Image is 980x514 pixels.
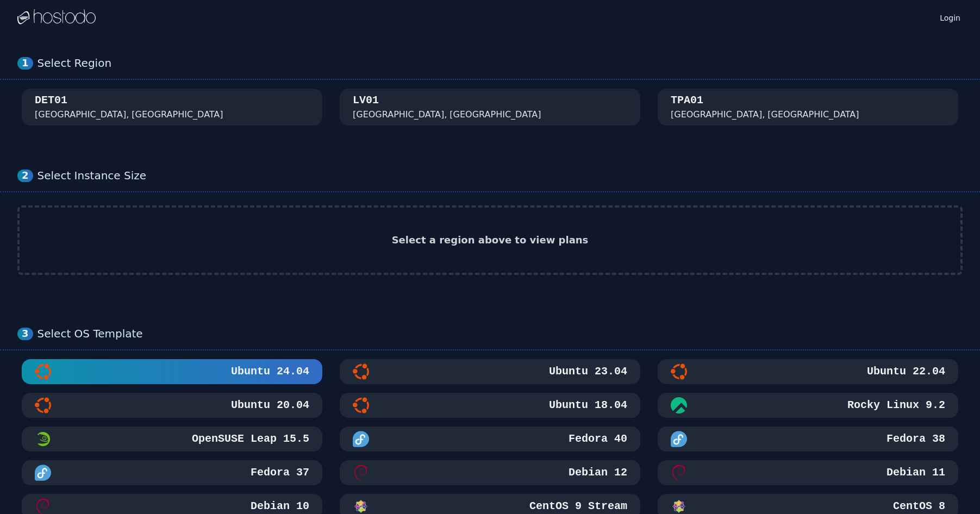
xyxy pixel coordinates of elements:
img: Ubuntu 23.04 [353,363,369,380]
div: Select Instance Size [38,169,963,183]
img: Debian 12 [353,465,369,481]
h3: Debian 11 [884,465,945,480]
button: Fedora 37Fedora 37 [22,460,322,485]
div: 3 [17,328,33,340]
h2: Select a region above to view plans [392,233,589,248]
h3: Fedora 37 [248,465,309,480]
button: Debian 12Debian 12 [340,460,640,485]
button: Ubuntu 24.04Ubuntu 24.04 [22,359,322,384]
div: 1 [17,57,33,70]
div: [GEOGRAPHIC_DATA], [GEOGRAPHIC_DATA] [35,108,223,121]
button: Debian 11Debian 11 [658,460,958,485]
h3: Debian 12 [566,465,627,480]
div: [GEOGRAPHIC_DATA], [GEOGRAPHIC_DATA] [671,108,859,121]
button: Ubuntu 20.04Ubuntu 20.04 [22,393,322,418]
h3: Ubuntu 24.04 [229,364,309,379]
button: Fedora 38Fedora 38 [658,427,958,452]
h3: Fedora 40 [566,431,627,447]
h3: Ubuntu 22.04 [865,364,945,379]
h3: CentOS 9 Stream [527,499,627,514]
div: Select OS Template [38,327,963,341]
button: Ubuntu 18.04Ubuntu 18.04 [340,393,640,418]
button: Ubuntu 22.04Ubuntu 22.04 [658,359,958,384]
img: Ubuntu 18.04 [353,397,369,413]
h3: Ubuntu 23.04 [547,364,627,379]
img: Debian 11 [671,465,687,481]
img: OpenSUSE Leap 15.5 Minimal [35,431,51,447]
img: Fedora 37 [35,465,51,481]
h3: Ubuntu 20.04 [229,398,309,413]
h3: Ubuntu 18.04 [547,398,627,413]
button: OpenSUSE Leap 15.5 MinimalOpenSUSE Leap 15.5 [22,427,322,452]
img: Ubuntu 20.04 [35,397,51,413]
button: LV01 [GEOGRAPHIC_DATA], [GEOGRAPHIC_DATA] [340,89,640,126]
img: Ubuntu 22.04 [671,363,687,380]
img: Fedora 38 [671,431,687,447]
button: TPA01 [GEOGRAPHIC_DATA], [GEOGRAPHIC_DATA] [658,89,958,126]
div: Select Region [38,57,963,70]
img: Logo [17,9,96,26]
h3: Debian 10 [248,499,309,514]
button: Ubuntu 23.04Ubuntu 23.04 [340,359,640,384]
h3: Fedora 38 [884,431,945,447]
h3: Rocky Linux 9.2 [845,398,945,413]
button: Rocky Linux 9.2Rocky Linux 9.2 [658,393,958,418]
img: Ubuntu 24.04 [35,363,51,380]
h3: CentOS 8 [891,499,945,514]
div: TPA01 [671,93,703,108]
button: DET01 [GEOGRAPHIC_DATA], [GEOGRAPHIC_DATA] [22,89,322,126]
div: [GEOGRAPHIC_DATA], [GEOGRAPHIC_DATA] [353,108,541,121]
img: Rocky Linux 9.2 [671,397,687,413]
h3: OpenSUSE Leap 15.5 [190,431,309,447]
div: 2 [17,170,33,182]
img: Fedora 40 [353,431,369,447]
button: Fedora 40Fedora 40 [340,427,640,452]
a: Login [938,10,963,23]
div: DET01 [35,93,67,108]
div: LV01 [353,93,379,108]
